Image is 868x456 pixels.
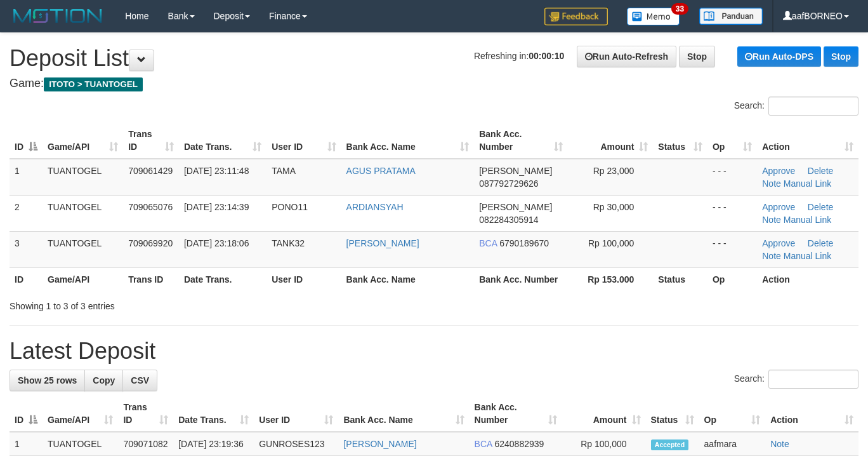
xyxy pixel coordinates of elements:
[768,370,858,389] input: Search:
[699,8,763,25] img: panduan.png
[529,51,564,61] strong: 00:00:10
[707,267,757,291] th: Op
[173,432,254,456] td: [DATE] 23:19:36
[784,178,832,189] a: Manual Link
[84,370,123,391] a: Copy
[479,166,552,176] span: [PERSON_NAME]
[544,8,608,25] img: Feedback.jpg
[757,123,858,159] th: Action: activate to sort column ascending
[123,267,179,291] th: Trans ID
[43,432,118,456] td: TUANTOGEL
[627,8,680,25] img: Button%20Memo.svg
[470,396,563,432] th: Bank Acc. Number: activate to sort column ascending
[494,439,544,449] span: Copy 6240882939 to clipboard
[734,370,858,389] label: Search:
[762,178,781,189] a: Note
[343,439,416,449] a: [PERSON_NAME]
[784,215,832,225] a: Manual Link
[651,439,689,450] span: Accepted
[737,46,821,67] a: Run Auto-DPS
[762,202,795,212] a: Approve
[699,432,766,456] td: aafmara
[10,6,106,25] img: MOTION_logo.png
[808,202,833,212] a: Delete
[44,77,143,91] span: ITOTO > TUANTOGEL
[184,166,249,176] span: [DATE] 23:11:48
[765,396,858,432] th: Action: activate to sort column ascending
[499,238,549,248] span: Copy 6790189670 to clipboard
[128,202,173,212] span: 709065076
[10,195,43,231] td: 2
[699,396,766,432] th: Op: activate to sort column ascending
[784,251,832,261] a: Manual Link
[10,77,858,90] h4: Game:
[653,267,707,291] th: Status
[346,166,416,176] a: AGUS PRATAMA
[184,202,249,212] span: [DATE] 23:14:39
[824,46,858,67] a: Stop
[128,238,173,248] span: 709069920
[43,267,123,291] th: Game/API
[475,439,492,449] span: BCA
[122,370,157,391] a: CSV
[266,267,341,291] th: User ID
[10,295,352,312] div: Showing 1 to 3 of 3 entries
[762,215,781,225] a: Note
[341,267,475,291] th: Bank Acc. Name
[173,396,254,432] th: Date Trans.: activate to sort column ascending
[734,97,858,116] label: Search:
[479,215,538,225] span: Copy 082284305914 to clipboard
[254,432,338,456] td: GUNROSES123
[762,166,795,176] a: Approve
[577,46,676,67] a: Run Auto-Refresh
[93,375,115,386] span: Copy
[43,159,123,196] td: TUANTOGEL
[707,159,757,196] td: - - -
[474,123,568,159] th: Bank Acc. Number: activate to sort column ascending
[770,439,789,449] a: Note
[593,202,635,212] span: Rp 30,000
[118,432,173,456] td: 709071082
[179,123,266,159] th: Date Trans.: activate to sort column ascending
[43,231,123,267] td: TUANTOGEL
[653,123,707,159] th: Status: activate to sort column ascending
[479,202,552,212] span: [PERSON_NAME]
[10,231,43,267] td: 3
[131,375,149,386] span: CSV
[707,195,757,231] td: - - -
[808,166,833,176] a: Delete
[10,46,858,71] h1: Deposit List
[762,238,795,248] a: Approve
[479,178,538,189] span: Copy 087792729626 to clipboard
[10,432,43,456] td: 1
[346,238,419,248] a: [PERSON_NAME]
[671,3,688,15] span: 33
[43,195,123,231] td: TUANTOGEL
[707,123,757,159] th: Op: activate to sort column ascending
[43,123,123,159] th: Game/API: activate to sort column ascending
[341,123,475,159] th: Bank Acc. Name: activate to sort column ascending
[10,396,43,432] th: ID: activate to sort column descending
[707,231,757,267] td: - - -
[272,238,305,248] span: TANK32
[562,396,645,432] th: Amount: activate to sort column ascending
[10,370,85,391] a: Show 25 rows
[254,396,338,432] th: User ID: activate to sort column ascending
[346,202,404,212] a: ARDIANSYAH
[568,123,653,159] th: Amount: activate to sort column ascending
[479,238,497,248] span: BCA
[562,432,645,456] td: Rp 100,000
[10,159,43,196] td: 1
[123,123,179,159] th: Trans ID: activate to sort column ascending
[679,46,715,67] a: Stop
[272,166,296,176] span: TAMA
[757,267,858,291] th: Action
[588,238,634,248] span: Rp 100,000
[768,97,858,116] input: Search:
[128,166,173,176] span: 709061429
[474,267,568,291] th: Bank Acc. Number
[118,396,173,432] th: Trans ID: activate to sort column ascending
[266,123,341,159] th: User ID: activate to sort column ascending
[10,123,43,159] th: ID: activate to sort column descending
[18,375,77,386] span: Show 25 rows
